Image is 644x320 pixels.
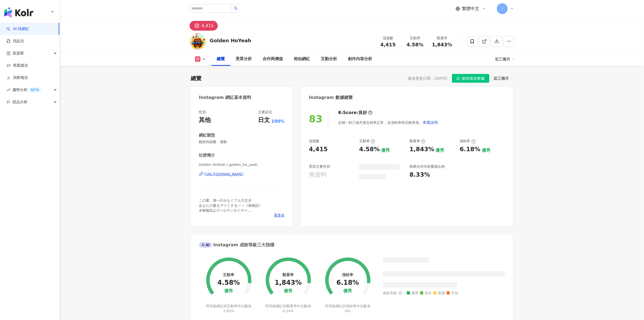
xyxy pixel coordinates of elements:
div: AI [199,242,212,248]
div: 8.33% [409,171,430,179]
div: 總覽 [217,56,225,62]
button: 4,415 [190,21,218,31]
a: searchAI 找網紅 [6,26,29,32]
div: 83 [309,113,322,124]
div: 互動分析 [321,56,337,62]
div: 受眾主要性別 [309,164,330,169]
div: Instagram 成效等級三大指標 [199,242,274,248]
a: [URL][DOMAIN_NAME] [199,172,285,177]
span: 0% [345,309,351,313]
div: 優秀 [381,147,390,153]
div: 合作與價值 [263,56,283,62]
div: 主要語言 [258,110,272,115]
span: 趨勢分析 [12,84,41,96]
span: 1,843% [432,42,452,47]
span: 4,415 [380,42,396,47]
span: 看更多 [274,213,285,218]
div: 日文 [258,116,270,124]
div: 4,415 [309,145,328,154]
div: 觀看率 [283,273,294,277]
div: 互動率 [223,273,234,277]
div: 總覽 [191,75,202,82]
span: 解鎖最新數據 [462,74,485,83]
span: search [234,7,238,10]
span: 優秀 [407,291,419,295]
div: 近期一到三個月發文頻率正常，且漲粉率與互動率高。 [338,117,438,128]
div: 同等級網紅的互動率中位數為 [205,304,252,313]
span: 查看說明 [423,120,438,125]
div: 性別 [199,110,206,115]
a: 找貼文 [6,38,24,44]
div: 優秀 [224,289,233,294]
div: 4.58% [359,145,380,154]
span: 藝術與娛樂 · 運動 [199,140,285,144]
div: 社群簡介 [199,153,215,158]
div: 其他 [199,116,211,124]
span: 競品分析 [12,96,28,108]
div: 漲粉率 [342,273,353,277]
div: 良好 [358,110,367,116]
div: BETA [29,87,41,93]
div: 互動率 [405,35,425,41]
div: 觀看率 [432,35,453,41]
img: logo [4,7,33,18]
div: 1,843% [409,145,434,154]
div: 4.58% [217,279,240,287]
div: Instagram 數據總覽 [309,95,353,101]
div: Instagram 網紅基本資料 [199,95,252,101]
button: 查看說明 [422,117,438,128]
div: 近三個月 [494,75,513,82]
div: 成效等級 ： [383,291,505,295]
div: K-Score : [338,110,372,116]
div: 優秀 [482,147,490,153]
span: 1.65% [223,309,234,313]
span: 繁體中文 [462,6,480,12]
div: 優秀 [343,289,352,294]
div: 同等級網紅的漲粉率中位數為 [324,304,371,313]
span: 100% [271,118,285,124]
div: 追蹤數 [309,139,319,144]
div: 觀看率 [409,139,425,144]
div: 近三個月 [495,55,514,63]
img: KOL Avatar [190,33,206,50]
div: Golden HoYeah [210,37,251,44]
div: 漲粉率 [460,139,476,144]
div: 6.18% [460,145,480,154]
div: 4,415 [202,22,214,30]
span: 良好 [420,291,432,295]
div: 同等級網紅的觀看率中位數為 [265,304,312,313]
div: 最後更新日期：[DATE] [408,76,447,80]
div: 優秀 [435,147,444,153]
span: Golden HoYeah | golden_ho_yeah [199,162,285,167]
span: lock [456,76,460,80]
span: 資源庫 [12,47,24,59]
span: 不佳 [447,291,458,295]
span: 普通 [433,291,445,295]
div: [URL][DOMAIN_NAME] [204,172,244,177]
span: I [501,6,503,12]
a: 商案媒合 [6,63,28,68]
span: rise [6,88,10,92]
button: 解鎖最新數據 [452,74,489,83]
div: 商業合作內容覆蓋比例 [409,164,445,169]
div: 網紅類型 [199,132,215,138]
div: 受眾分析 [236,56,252,62]
span: この夏、海へ行かなくても大丈夫 あなたの夏をアツくする——《海物語》 #海物語はゴールデンホイヤー 一緒にホイヤーしない？ ↓↓↓↓↓↓↓↓↓↓ [199,198,262,222]
div: 相似網紅 [294,56,310,62]
div: 6.18% [336,279,359,287]
div: 創作內容分析 [348,56,372,62]
div: 互動率 [359,139,375,144]
div: 無資料 [309,171,327,179]
div: 追蹤數 [378,35,398,41]
span: 0.14% [283,309,294,313]
div: 優秀 [284,289,293,294]
span: 4.58% [407,42,423,47]
a: 洞察報告 [6,75,28,80]
div: 1,843% [275,279,302,287]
